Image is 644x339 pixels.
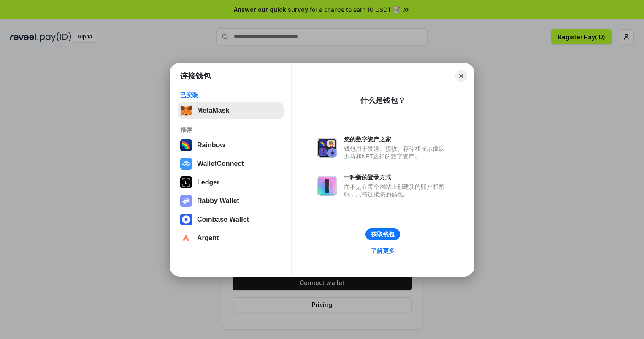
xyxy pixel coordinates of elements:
h1: 连接钱包 [180,71,211,81]
button: Close [455,70,467,82]
img: svg+xml,%3Csvg%20xmlns%3D%22http%3A%2F%2Fwww.w3.org%2F2000%2Fsvg%22%20width%3D%2228%22%20height%3... [180,176,192,188]
img: svg+xml,%3Csvg%20width%3D%22120%22%20height%3D%22120%22%20viewBox%3D%220%200%20120%20120%22%20fil... [180,139,192,151]
div: 什么是钱包？ [360,95,406,106]
button: Rabby Wallet [178,193,284,209]
div: 而不是在每个网站上创建新的账户和密码，只需连接您的钱包。 [344,183,449,198]
div: 已安装 [180,91,281,99]
img: svg+xml,%3Csvg%20xmlns%3D%22http%3A%2F%2Fwww.w3.org%2F2000%2Fsvg%22%20fill%3D%22none%22%20viewBox... [180,195,192,207]
div: MetaMask [197,107,229,114]
a: 了解更多 [366,245,400,256]
div: Rabby Wallet [197,197,239,205]
div: Ledger [197,179,219,186]
img: svg+xml,%3Csvg%20xmlns%3D%22http%3A%2F%2Fwww.w3.org%2F2000%2Fsvg%22%20fill%3D%22none%22%20viewBox... [317,176,337,196]
button: WalletConnect [178,155,284,172]
div: Coinbase Wallet [197,216,249,223]
button: Coinbase Wallet [178,211,284,228]
img: svg+xml,%3Csvg%20fill%3D%22none%22%20height%3D%2233%22%20viewBox%3D%220%200%2035%2033%22%20width%... [180,105,192,117]
div: WalletConnect [197,160,244,168]
div: 推荐 [180,126,281,133]
button: 获取钱包 [365,228,400,240]
button: Ledger [178,174,284,191]
div: 获取钱包 [371,231,395,238]
img: svg+xml,%3Csvg%20xmlns%3D%22http%3A%2F%2Fwww.w3.org%2F2000%2Fsvg%22%20fill%3D%22none%22%20viewBox... [317,138,337,158]
div: 了解更多 [371,247,395,255]
div: Argent [197,234,219,242]
div: 一种新的登录方式 [344,174,449,181]
div: Rainbow [197,141,225,149]
div: 您的数字资产之家 [344,136,449,143]
div: 钱包用于发送、接收、存储和显示像以太坊和NFT这样的数字资产。 [344,145,449,160]
img: svg+xml,%3Csvg%20width%3D%2228%22%20height%3D%2228%22%20viewBox%3D%220%200%2028%2028%22%20fill%3D... [180,214,192,225]
button: Argent [178,230,284,247]
img: svg+xml,%3Csvg%20width%3D%2228%22%20height%3D%2228%22%20viewBox%3D%220%200%2028%2028%22%20fill%3D... [180,232,192,244]
button: MetaMask [178,102,284,119]
img: svg+xml,%3Csvg%20width%3D%2228%22%20height%3D%2228%22%20viewBox%3D%220%200%2028%2028%22%20fill%3D... [180,158,192,170]
button: Rainbow [178,137,284,154]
